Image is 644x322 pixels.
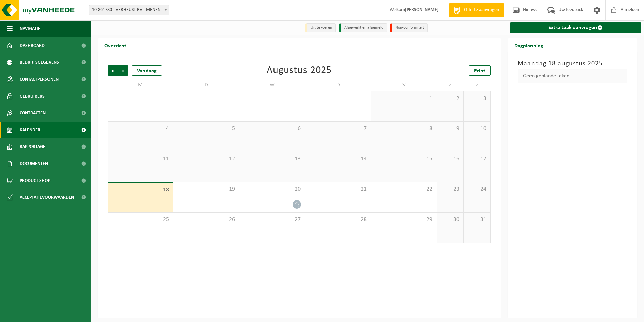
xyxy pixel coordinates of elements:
[305,79,371,91] td: D
[177,155,235,163] span: 12
[510,22,642,33] a: Extra taak aanvragen
[440,155,460,163] span: 16
[440,216,460,223] span: 30
[111,186,170,194] span: 18
[469,65,491,76] a: Print
[239,79,305,91] td: W
[467,186,487,193] span: 24
[108,65,118,76] span: Vorige
[309,125,367,132] span: 7
[20,88,45,105] span: Gebruikers
[508,38,550,52] h2: Dagplanning
[371,79,437,91] td: V
[111,125,170,132] span: 4
[243,216,301,223] span: 27
[440,186,460,193] span: 23
[464,79,491,91] td: Z
[467,125,487,132] span: 10
[375,155,433,163] span: 15
[474,68,485,74] span: Print
[405,7,439,12] strong: [PERSON_NAME]
[243,125,301,132] span: 6
[108,79,173,91] td: M
[462,7,501,14] span: Offerte aanvragen
[20,105,46,122] span: Contracten
[177,186,235,193] span: 19
[89,5,169,15] span: 10-861780 - VERHEUST BV - MENEN
[20,37,45,54] span: Dashboard
[98,38,133,52] h2: Overzicht
[467,216,487,223] span: 31
[173,79,239,91] td: D
[309,155,367,163] span: 14
[20,189,74,206] span: Acceptatievoorwaarden
[309,186,367,193] span: 21
[111,155,170,163] span: 11
[20,155,48,172] span: Documenten
[177,216,235,223] span: 26
[20,20,40,37] span: Navigatie
[132,65,162,76] div: Vandaag
[467,95,487,102] span: 3
[437,79,464,91] td: Z
[118,65,128,76] span: Volgende
[390,23,428,32] li: Non-conformiteit
[20,122,40,138] span: Kalender
[20,71,59,88] span: Contactpersonen
[467,155,487,163] span: 17
[518,59,627,69] h3: Maandag 18 augustus 2025
[375,216,433,223] span: 29
[20,138,45,155] span: Rapportage
[339,23,387,32] li: Afgewerkt en afgemeld
[305,23,336,32] li: Uit te voeren
[440,125,460,132] span: 9
[309,216,367,223] span: 28
[375,186,433,193] span: 22
[20,54,59,71] span: Bedrijfsgegevens
[20,172,50,189] span: Product Shop
[267,65,332,76] div: Augustus 2025
[89,5,169,15] span: 10-861780 - VERHEUST BV - MENEN
[111,216,170,223] span: 25
[375,125,433,132] span: 8
[243,155,301,163] span: 13
[177,125,235,132] span: 5
[518,69,627,83] div: Geen geplande taken
[440,95,460,102] span: 2
[449,3,504,17] a: Offerte aanvragen
[243,186,301,193] span: 20
[375,95,433,102] span: 1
